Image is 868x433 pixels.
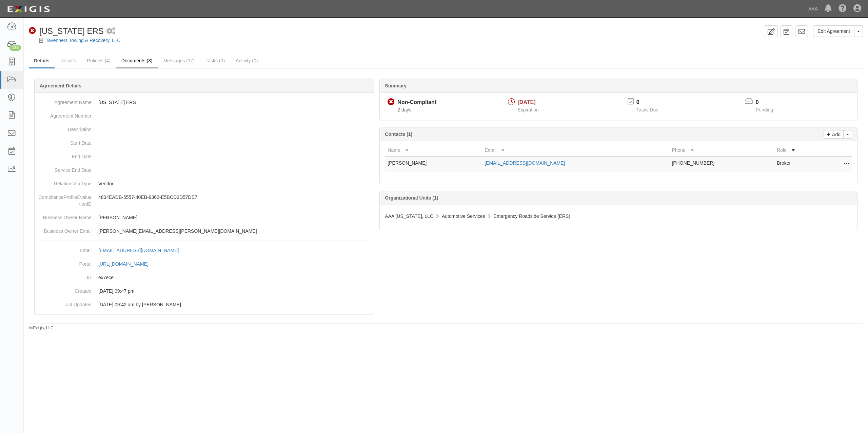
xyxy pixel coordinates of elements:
[9,45,21,51] div: 123
[385,213,433,219] span: AAA [US_STATE], LLC
[37,177,371,190] dd: Vendor
[200,54,230,67] a: Tasks (0)
[37,177,92,187] dt: Relationship Type
[37,163,92,173] dt: Service End Date
[37,284,371,298] dd: [DATE] 09:47 pm
[482,144,669,157] th: Email
[756,107,773,112] span: Pending
[37,244,92,254] dt: Email
[385,157,482,172] td: [PERSON_NAME]
[37,150,92,160] dt: End Date
[37,257,92,267] dt: Portal
[98,194,371,201] p: 4804EADB-5557-40EB-9362-E5BCD3D57DE7
[33,326,54,330] a: Exigis, LLC
[385,195,438,201] b: Organizational Units (1)
[494,213,570,219] span: Emergency Roadside Service (ERS)
[385,131,412,137] b: Contacts (1)
[485,160,565,166] a: [EMAIL_ADDRESS][DOMAIN_NAME]
[231,54,263,67] a: Activity (0)
[39,26,104,36] span: [US_STATE] ERS
[98,228,371,234] p: [PERSON_NAME][EMAIL_ADDRESS][PERSON_NAME][DOMAIN_NAME]
[82,54,116,67] a: Policies (4)
[98,248,186,253] a: [EMAIL_ADDRESS][DOMAIN_NAME]
[669,144,774,157] th: Phone
[37,271,92,281] dt: ID
[158,54,200,67] a: Messages (17)
[813,25,854,37] a: Edit Agreement
[839,5,847,13] i: Help Center - Complianz
[29,25,104,37] div: New Mexico ERS
[55,54,81,67] a: Results
[774,144,825,157] th: Role
[388,99,395,106] i: Non-Compliant
[37,109,92,119] dt: Agreement Number
[824,130,844,139] a: Add
[98,247,179,254] div: [EMAIL_ADDRESS][DOMAIN_NAME]
[442,213,485,219] span: Automotive Services
[397,99,436,106] div: Non-Compliant
[385,144,482,157] th: Name
[29,54,55,68] a: Details
[518,99,536,105] span: [DATE]
[116,54,158,68] a: Documents (3)
[37,96,92,106] dt: Agreement Name
[98,261,156,267] a: [URL][DOMAIN_NAME]
[106,28,115,35] i: 1 scheduled workflow
[29,325,54,331] small: by
[29,27,36,35] i: Non-Compliant
[805,2,821,16] a: AAA
[37,298,92,308] dt: Last Updated
[37,298,371,311] dd: [DATE] 09:42 am by [PERSON_NAME]
[37,271,371,284] dd: ex7ece
[37,123,92,133] dt: Description
[385,83,407,88] b: Summary
[37,211,92,221] dt: Business Owner Name
[636,99,667,106] p: 0
[5,3,52,15] img: logo-5460c22ac91f19d4615b14bd174203de0afe785f0fc80cf4dbbc73dc1793850b.png
[37,96,371,109] dd: [US_STATE] ERS
[37,136,92,146] dt: Start Date
[669,157,774,172] td: [PHONE_NUMBER]
[756,99,782,106] p: 0
[37,224,92,234] dt: Business Owner Email
[40,83,81,88] b: Agreement Details
[37,190,92,207] dt: ComplianceProfileEvaluationID
[37,284,92,294] dt: Created
[830,130,841,138] p: Add
[397,107,411,112] span: Since 09/14/2025
[518,107,539,112] span: Expiration
[774,157,825,172] td: Broker
[636,107,658,112] span: Tasks Due
[46,38,122,43] a: Tavenners Towing & Recovery, LLC.
[98,214,371,221] p: [PERSON_NAME]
